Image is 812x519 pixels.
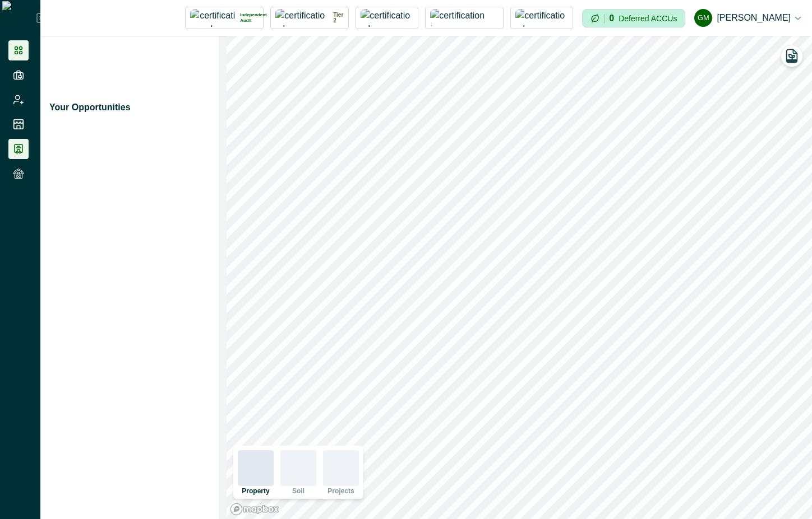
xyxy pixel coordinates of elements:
p: Deferred ACCUs [619,14,677,22]
img: certification logo [190,9,236,27]
img: Logo [2,1,36,35]
img: certification logo [515,9,568,27]
img: certification logo [275,9,329,27]
img: certification logo [430,9,499,27]
button: Gayathri Menakath[PERSON_NAME] [694,4,801,31]
p: Soil [292,488,304,494]
img: certification logo [361,9,413,27]
button: certification logoIndependent Audit [185,7,264,29]
p: Tier 2 [333,12,344,24]
p: Projects [327,488,354,494]
a: Mapbox logo [230,503,279,516]
p: Your Opportunities [49,101,131,114]
p: Independent Audit [240,12,267,24]
p: 0 [609,14,614,23]
p: Property [242,488,269,494]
